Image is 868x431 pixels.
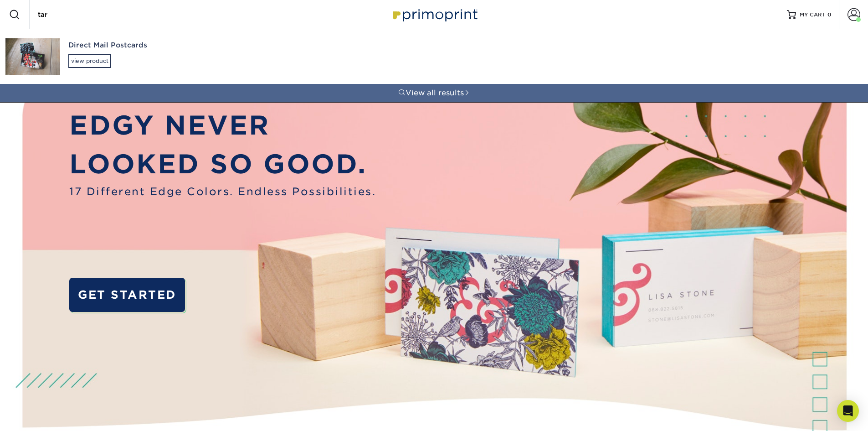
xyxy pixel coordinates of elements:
span: MY CART [800,11,826,19]
input: SEARCH PRODUCTS..... [37,9,126,20]
a: GET STARTED [69,278,185,312]
p: EDGY NEVER [69,106,376,145]
span: 17 Different Edge Colors. Endless Possibilities. [69,184,376,199]
div: Direct Mail Postcards [68,40,278,51]
span: 0 [827,11,832,18]
img: Direct Mail Postcards [5,38,60,75]
div: Open Intercom Messenger [837,400,859,422]
p: LOOKED SO GOOD. [69,145,376,184]
img: Primoprint [389,5,480,24]
div: view product [68,54,111,68]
